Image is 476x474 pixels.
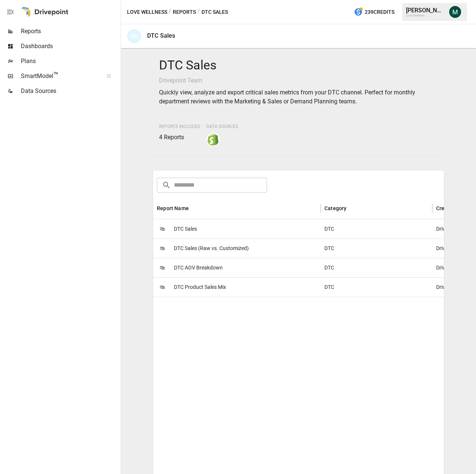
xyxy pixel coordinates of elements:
p: Quickly view, analyze and export critical sales metrics from your DTC channel. Perfect for monthl... [159,88,438,106]
span: SmartModel [21,72,98,81]
p: Drivepoint Team [159,76,438,85]
p: 4 Reports [159,133,200,142]
div: Created By [436,205,463,211]
span: Dashboards [21,42,119,51]
span: 239 Credits [365,7,394,17]
span: DTC Sales [174,219,197,238]
span: 🛍 [157,281,168,293]
span: Data Sources [21,87,119,96]
img: Michael Cormack [449,6,461,18]
button: Sort [190,203,200,213]
span: DTC AOV Breakdown [174,258,223,277]
button: 239Credits [351,5,397,19]
button: Sort [347,203,358,213]
div: DTC [321,238,432,258]
span: 🛍 [157,243,168,254]
img: shopify [207,134,219,146]
span: Reports [21,27,119,36]
div: Category [324,205,346,211]
span: 🛍 [157,262,168,273]
span: DTC Product Sales Mix [174,278,226,297]
div: DTC Sales [147,32,175,39]
div: / [197,7,200,17]
button: Love Wellness [127,7,167,17]
div: [PERSON_NAME] [406,7,445,14]
div: Report Name [157,205,189,211]
div: DTC [321,219,432,238]
h4: DTC Sales [159,57,438,73]
span: 🛍 [157,223,168,234]
span: Reports Included [159,124,200,129]
span: Plans [21,57,119,66]
div: 🛍 [127,29,141,43]
button: Michael Cormack [445,1,466,22]
div: DTC [321,277,432,297]
div: DTC [321,258,432,277]
span: Data Sources [206,124,238,129]
div: / [169,7,171,17]
span: ™ [53,71,58,80]
div: Love Wellness [406,14,445,17]
button: Reports [173,7,196,17]
span: DTC Sales (Raw vs. Customized) [174,239,249,258]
